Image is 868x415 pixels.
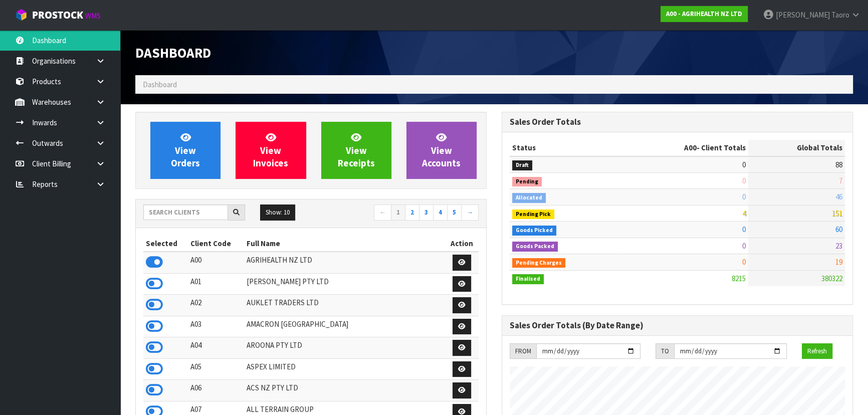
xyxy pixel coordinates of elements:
span: 0 [742,192,746,201]
span: 8215 [732,274,746,283]
th: Global Totals [748,140,845,156]
span: 151 [832,209,842,218]
span: Pending Charges [512,258,565,268]
h3: Sales Order Totals [510,117,845,127]
span: View Accounts [422,131,461,169]
span: 0 [742,257,746,267]
div: FROM [510,343,536,359]
td: AUKLET TRADERS LTD [244,295,445,316]
a: 2 [405,204,419,221]
a: ← [374,204,391,221]
th: Action [445,236,479,252]
span: Goods Packed [512,242,558,252]
span: [PERSON_NAME] [776,10,830,20]
a: 5 [447,204,462,221]
td: A01 [188,273,244,295]
input: Search clients [143,204,228,220]
span: Taoro [831,10,849,20]
th: Selected [143,236,188,252]
nav: Page navigation [319,204,479,222]
span: View Orders [171,131,200,169]
th: Client Code [188,236,244,252]
span: Allocated [512,193,546,203]
span: 0 [742,160,746,169]
a: ViewReceipts [321,122,391,179]
span: 88 [835,160,842,169]
span: Dashboard [135,44,211,61]
td: [PERSON_NAME] PTY LTD [244,273,445,295]
span: Goods Picked [512,226,556,236]
a: 1 [391,204,405,221]
span: 23 [835,241,842,251]
a: ViewInvoices [236,122,306,179]
span: A00 [684,143,697,152]
img: cube-alt.png [15,9,28,21]
span: 0 [742,225,746,234]
td: AGRIHEALTH NZ LTD [244,252,445,273]
td: A05 [188,358,244,380]
th: Full Name [244,236,445,252]
span: Dashboard [143,80,177,89]
span: 4 [742,209,746,218]
td: AMACRON [GEOGRAPHIC_DATA] [244,316,445,337]
a: 3 [419,204,433,221]
span: Finalised [512,274,544,284]
td: A00 [188,252,244,273]
span: 380322 [821,274,842,283]
span: View Invoices [253,131,288,169]
span: Draft [512,160,532,170]
a: A00 - AGRIHEALTH NZ LTD [661,6,748,22]
span: Pending [512,177,542,187]
span: 0 [742,241,746,251]
span: 46 [835,192,842,201]
span: Pending Pick [512,210,554,220]
button: Show: 10 [260,204,295,221]
span: 7 [839,176,842,185]
h3: Sales Order Totals (By Date Range) [510,321,845,330]
span: View Receipts [338,131,375,169]
td: ACS NZ PTY LTD [244,380,445,401]
a: → [461,204,479,221]
a: ViewOrders [150,122,221,179]
td: A03 [188,316,244,337]
td: A04 [188,337,244,359]
th: Status [510,140,620,156]
span: 19 [835,257,842,267]
td: AROONA PTY LTD [244,337,445,359]
td: A06 [188,380,244,401]
div: TO [656,343,674,359]
a: ViewAccounts [406,122,477,179]
td: A02 [188,295,244,316]
td: ASPEX LIMITED [244,358,445,380]
span: 60 [835,225,842,234]
strong: A00 - AGRIHEALTH NZ LTD [666,10,742,18]
span: ProStock [32,9,83,22]
small: WMS [85,11,101,21]
th: - Client Totals [620,140,748,156]
a: 4 [433,204,448,221]
button: Refresh [802,343,832,359]
span: 0 [742,176,746,185]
